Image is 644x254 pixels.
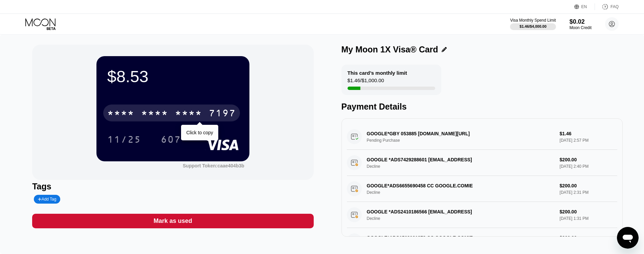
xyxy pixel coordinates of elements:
div: Visa Monthly Spend Limit$1.46/$4,000.00 [510,18,556,30]
div: $1.46 / $4,000.00 [519,24,547,28]
div: Mark as used [32,214,313,228]
div: Add Tag [38,197,56,202]
div: 607 [161,135,181,146]
div: 11/25 [102,131,146,148]
div: Visa Monthly Spend Limit [510,18,556,23]
div: $0.02Moon Credit [570,18,592,30]
div: $8.53 [107,67,239,86]
div: Support Token:caae404b3b [183,163,244,168]
div: This card’s monthly limit [348,70,407,76]
div: Payment Details [341,102,623,112]
div: Tags [32,182,313,191]
div: 11/25 [107,135,141,146]
div: FAQ [595,3,619,10]
div: FAQ [610,4,619,9]
div: Moon Credit [570,25,592,30]
iframe: Button to launch messaging window [617,227,639,249]
div: $0.02 [570,18,592,25]
div: Mark as used [154,217,192,225]
div: 607 [156,131,186,148]
div: 7197 [209,109,236,119]
div: EN [581,4,587,9]
div: $1.46 / $1,000.00 [348,77,384,87]
div: Add Tag [34,195,60,204]
div: Click to copy [186,130,213,135]
div: Support Token: caae404b3b [183,163,244,168]
div: My Moon 1X Visa® Card [341,45,438,54]
div: EN [574,3,595,10]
